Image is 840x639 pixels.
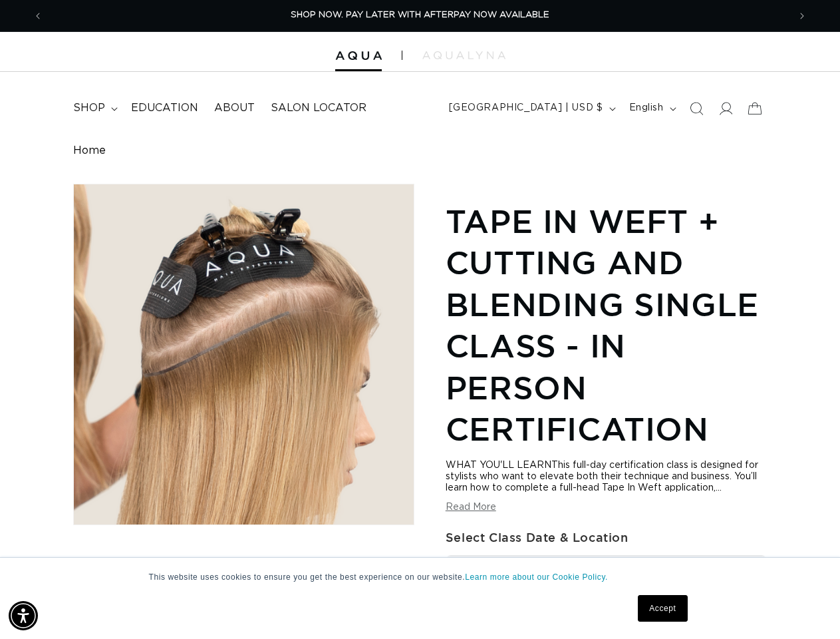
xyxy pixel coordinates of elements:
summary: shop [65,93,123,123]
a: Learn more about our Cookie Policy. [465,572,608,582]
button: English [621,96,682,121]
a: Accept [638,595,687,622]
span: [GEOGRAPHIC_DATA] | USD $ [449,101,603,115]
button: Previous announcement [23,3,53,29]
img: aqualyna.com [422,51,505,59]
nav: breadcrumbs [73,144,766,157]
iframe: Chat Widget [773,575,840,639]
div: Accessibility Menu [9,601,38,630]
th: Location [582,556,725,594]
img: Aqua Hair Extensions [335,51,382,61]
span: Education [131,101,198,115]
th: Time [513,556,581,594]
h1: Tape In Weft + Cutting and Blending Single Class - In Person Certification [446,200,767,449]
button: [GEOGRAPHIC_DATA] | USD $ [441,96,621,121]
a: Education [123,93,206,123]
span: About [214,101,255,115]
a: Salon Locator [263,93,374,123]
a: About [206,93,263,123]
media-gallery: Gallery Viewer [73,184,414,633]
div: WHAT YOU'LL LEARNThis full-day certification class is designed for stylists who want to elevate b... [446,460,767,494]
span: Salon Locator [271,101,366,115]
a: Home [73,144,106,157]
p: This website uses cookies to ensure you get the best experience on our website. [149,571,692,583]
span: SHOP NOW. PAY LATER WITH AFTERPAY NOW AVAILABLE [291,11,549,19]
span: shop [73,101,105,115]
button: Read More [446,502,496,513]
button: Next announcement [787,3,817,29]
th: Date [447,556,514,594]
summary: Search [682,94,711,123]
div: Select Class Date & Location [446,527,767,548]
span: English [629,101,664,115]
